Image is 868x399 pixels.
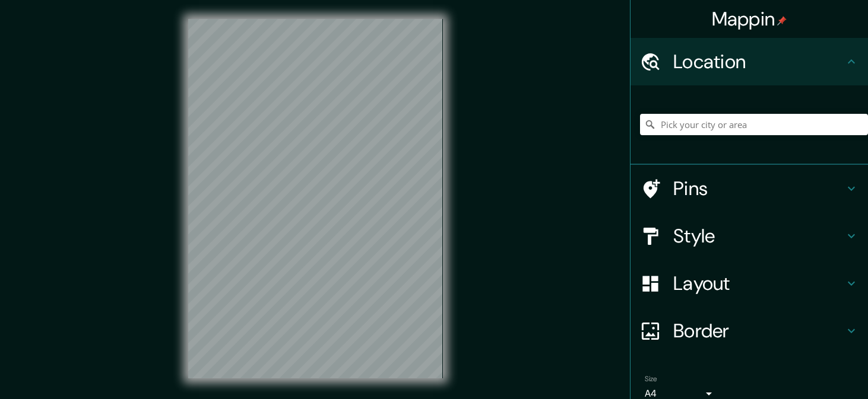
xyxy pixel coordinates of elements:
[645,374,657,384] label: Size
[673,272,844,295] h4: Layout
[631,212,868,260] div: Style
[640,114,868,135] input: Pick your city or area
[631,38,868,85] div: Location
[631,307,868,355] div: Border
[777,16,787,25] img: pin-icon.png
[631,165,868,212] div: Pins
[673,50,844,74] h4: Location
[712,7,787,31] h4: Mappin
[188,19,443,378] canvas: Map
[631,260,868,307] div: Layout
[673,224,844,248] h4: Style
[673,177,844,200] h4: Pins
[673,319,844,343] h4: Border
